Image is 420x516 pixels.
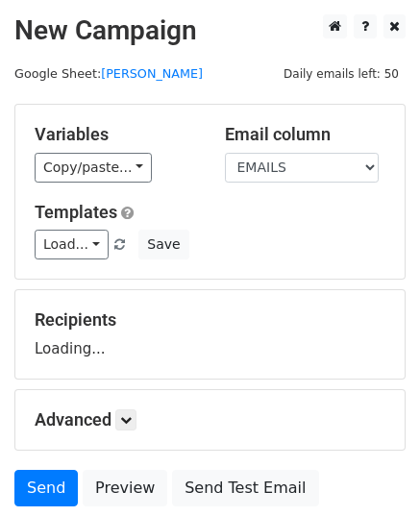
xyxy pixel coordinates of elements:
[35,202,117,222] a: Templates
[35,309,385,331] h5: Recipients
[138,230,188,259] button: Save
[277,63,406,85] span: Daily emails left: 50
[83,470,167,506] a: Preview
[35,124,196,145] h5: Variables
[35,409,385,430] h5: Advanced
[225,124,386,145] h5: Email column
[172,470,318,506] a: Send Test Email
[101,66,203,81] a: [PERSON_NAME]
[14,66,203,81] small: Google Sheet:
[277,66,406,81] a: Daily emails left: 50
[35,230,109,259] a: Load...
[14,14,406,47] h2: New Campaign
[14,470,78,506] a: Send
[35,309,385,359] div: Loading...
[35,153,152,183] a: Copy/paste...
